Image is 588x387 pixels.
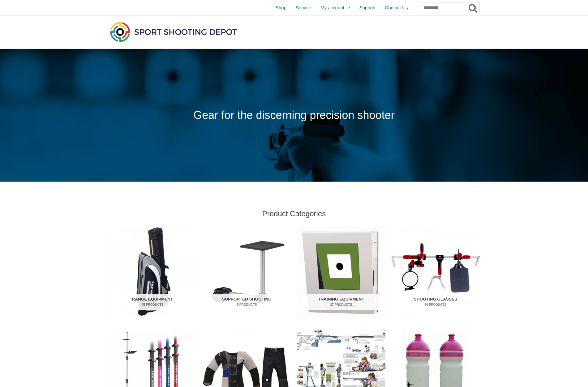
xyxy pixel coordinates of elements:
[109,226,197,318] img: Range Equipment
[109,209,480,218] h2: Product Categories
[392,226,480,318] a: Visit product category Shooting Glasses
[467,2,479,13] button: Search
[109,226,197,318] a: Visit product category Range Equipment
[203,226,291,318] a: Visit product category Supported Shooting
[396,294,475,310] h2: Shooting Glasses
[109,20,238,43] img: Sport Shooting Depot
[301,302,381,307] mark: 27 Products
[109,105,480,126] p: Gear for the discerning precision shooter
[301,294,381,310] h2: Training Equipment
[392,226,480,318] img: Shooting Glasses
[203,226,291,318] img: Supported Shooting
[207,302,287,307] mark: 5 Products
[396,302,475,307] mark: 60 Products
[297,226,385,318] a: Visit product category Training Equipment
[113,294,192,310] h2: Range Equipment
[207,294,287,310] h2: Supported Shooting
[113,302,192,307] mark: 45 Products
[297,226,385,318] img: Training Equipment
